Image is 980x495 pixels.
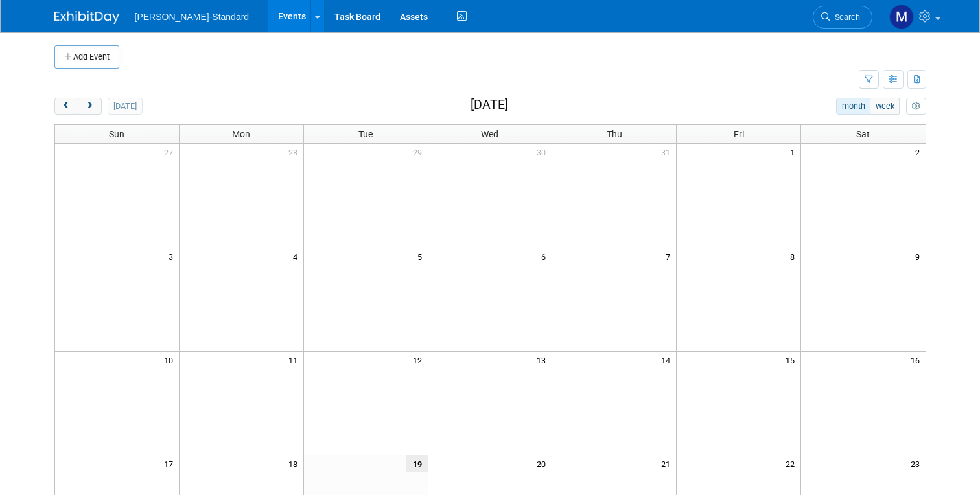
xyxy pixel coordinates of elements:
[734,129,744,139] span: Fri
[660,352,676,368] span: 14
[54,45,119,69] button: Add Event
[78,98,102,115] button: next
[232,129,250,139] span: Mon
[358,129,373,139] span: Tue
[909,352,926,368] span: 16
[135,12,250,22] span: [PERSON_NAME]-Standard
[292,248,303,264] span: 4
[108,98,142,115] button: [DATE]
[535,455,552,472] span: 20
[535,352,552,368] span: 13
[163,144,179,160] span: 27
[664,248,676,264] span: 7
[416,248,428,264] span: 5
[406,455,428,472] span: 19
[660,455,676,472] span: 21
[481,129,498,139] span: Wed
[660,144,676,160] span: 31
[836,98,870,115] button: month
[54,98,78,115] button: prev
[789,248,800,264] span: 8
[167,248,179,264] span: 3
[535,144,552,160] span: 30
[870,98,900,115] button: week
[789,144,800,160] span: 1
[856,129,870,139] span: Sat
[54,11,119,24] img: ExhibitDay
[540,248,552,264] span: 6
[912,102,920,111] i: Personalize Calendar
[163,352,179,368] span: 10
[163,455,179,472] span: 17
[412,352,428,368] span: 12
[813,6,872,29] a: Search
[607,129,622,139] span: Thu
[109,129,124,139] span: Sun
[830,12,860,22] span: Search
[889,5,914,29] img: Michael Crawford
[784,352,800,368] span: 15
[287,455,303,472] span: 18
[287,144,303,160] span: 28
[906,98,926,115] button: myCustomButton
[909,455,926,472] span: 23
[784,455,800,472] span: 22
[914,248,926,264] span: 9
[914,144,926,160] span: 2
[471,98,508,112] h2: [DATE]
[287,352,303,368] span: 11
[412,144,428,160] span: 29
